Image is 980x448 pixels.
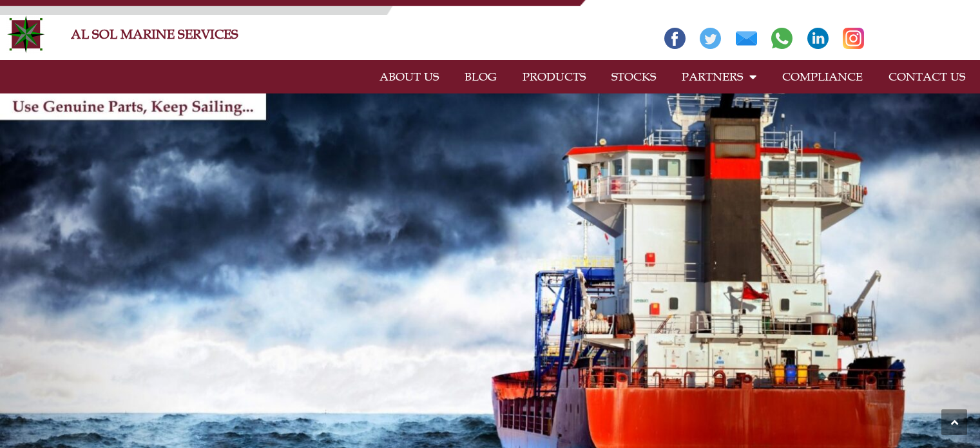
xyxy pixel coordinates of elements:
[599,62,669,92] a: STOCKS
[769,62,876,92] a: COMPLIANCE
[669,62,769,92] a: PARTNERS
[876,62,978,92] a: CONTACT US
[452,62,510,92] a: BLOG
[941,409,967,435] a: Scroll to the top of the page
[510,62,599,92] a: PRODUCTS
[6,15,45,54] img: Alsolmarine-logo
[71,26,238,42] a: AL SOL MARINE SERVICES
[367,62,452,92] a: ABOUT US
